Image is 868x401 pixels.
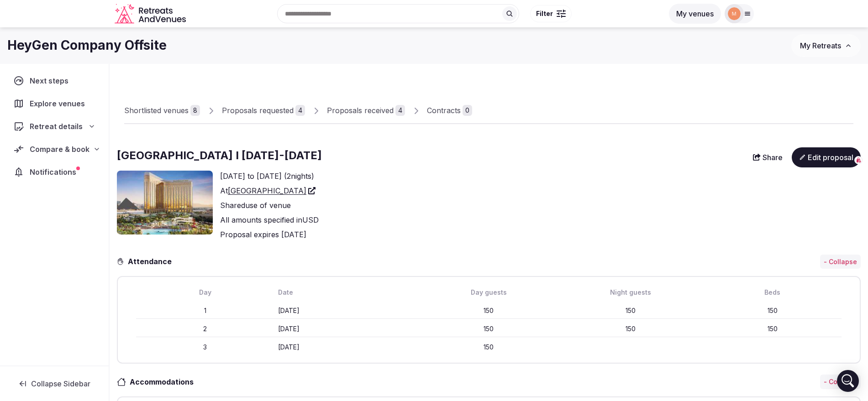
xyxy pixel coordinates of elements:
[703,288,842,297] div: Beds
[427,105,461,116] div: Contracts
[190,105,200,116] div: 8
[703,306,842,315] div: 150
[228,185,316,196] a: [GEOGRAPHIC_DATA]
[136,288,274,297] div: Day
[30,121,83,132] span: Retreat details
[124,105,189,116] div: Shortlisted venues
[420,343,558,352] div: 150
[562,288,700,297] div: Night guests
[31,379,90,388] span: Collapse Sidebar
[220,171,319,182] div: [DATE] [DATE]
[30,167,80,177] span: Notifications
[245,201,291,210] span: use of venue
[220,200,319,211] div: Shared
[284,172,314,181] span: ( 2 nights)
[669,9,721,18] a: My venues
[115,4,188,24] a: Visit the homepage
[728,7,741,20] img: marina
[220,214,319,225] div: USD
[747,149,788,166] button: Share
[30,98,89,109] span: Explore venues
[7,94,101,113] a: Explore venues
[278,324,416,333] div: [DATE]
[7,36,167,54] h1: HeyGen Company Offsite
[30,144,89,155] span: Compare & book
[792,147,861,167] button: Edit proposal
[562,306,700,315] div: 150
[247,172,254,181] span: to
[136,306,274,315] div: 1
[278,343,416,352] div: [DATE]
[669,4,721,24] button: My venues
[136,324,274,333] div: 2
[463,105,472,116] div: 0
[220,215,302,224] span: All amounts specified in
[126,376,203,387] h3: Accommodations
[278,288,416,297] div: Date
[7,374,101,394] button: Collapse Sidebar
[124,256,179,267] h3: Attendance
[117,171,213,234] img: Venue cover photo
[295,105,305,116] div: 4
[220,229,319,240] div: [DATE]
[327,98,405,124] a: Proposals received4
[420,306,558,315] div: 150
[562,324,700,333] div: 150
[220,186,228,195] span: At
[30,75,72,86] span: Next steps
[395,105,405,116] div: 4
[703,324,842,333] div: 150
[427,98,472,124] a: Contracts0
[820,375,861,389] button: - Collapse
[220,230,279,239] span: Proposal expires
[837,370,859,392] div: Open Intercom Messenger
[820,255,861,269] button: - Collapse
[115,4,188,24] svg: Retreats and Venues company logo
[327,105,394,116] div: Proposals received
[536,9,553,18] span: Filter
[278,306,416,315] div: [DATE]
[136,343,274,352] div: 3
[420,288,558,297] div: Day guests
[7,71,101,90] a: Next steps
[117,149,322,162] span: [GEOGRAPHIC_DATA] I [DATE]-[DATE]
[222,105,294,116] div: Proposals requested
[7,162,101,182] a: Notifications
[530,5,572,22] button: Filter
[420,324,558,333] div: 150
[222,98,305,124] a: Proposals requested4
[124,98,200,124] a: Shortlisted venues8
